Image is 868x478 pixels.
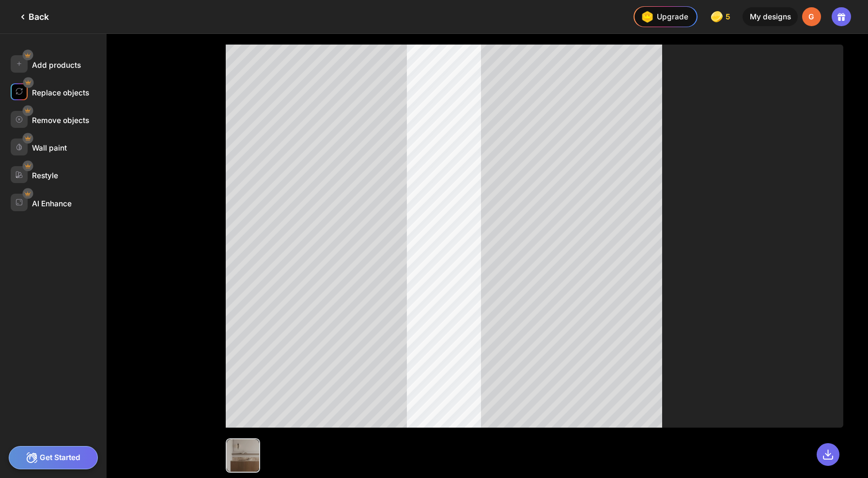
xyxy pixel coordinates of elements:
div: Replace objects [32,88,89,97]
div: My designs [743,7,797,27]
div: Get Started [9,446,98,469]
div: Back [17,11,49,23]
div: Wall paint [32,143,67,153]
div: Upgrade [638,8,688,25]
div: Restyle [32,171,58,180]
div: Remove objects [32,116,89,125]
div: G [802,7,821,27]
img: upgrade-nav-btn-icon.gif [638,8,655,25]
div: AI Enhance [32,199,72,208]
div: Add products [32,61,81,70]
span: 5 [726,13,732,21]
